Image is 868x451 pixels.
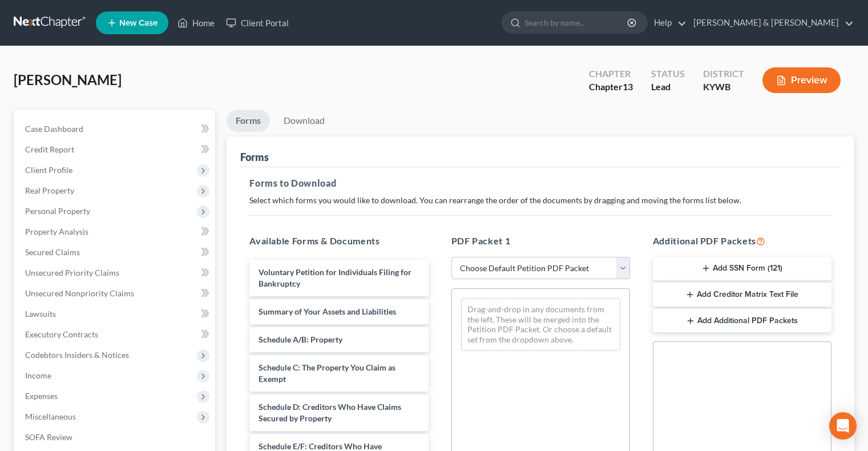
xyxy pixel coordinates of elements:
[25,165,72,175] span: Client Profile
[688,13,854,33] a: [PERSON_NAME] & [PERSON_NAME]
[25,329,98,339] span: Executory Contracts
[14,71,122,88] span: [PERSON_NAME]
[451,234,630,248] h5: PDF Packet 1
[249,176,831,190] h5: Forms to Download
[16,242,215,263] a: Secured Claims
[259,402,401,423] span: Schedule D: Creditors Who Have Claims Secured by Property
[653,257,831,281] button: Add SSN Form (121)
[762,67,841,93] button: Preview
[589,67,633,80] div: Chapter
[16,139,215,160] a: Credit Report
[227,110,270,132] a: Forms
[25,186,74,195] span: Real Property
[653,234,831,248] h5: Additional PDF Packets
[25,371,51,380] span: Income
[25,268,119,277] span: Unsecured Priority Claims
[25,391,58,401] span: Expenses
[259,335,342,344] span: Schedule A/B: Property
[25,432,72,442] span: SOFA Review
[25,288,134,298] span: Unsecured Nonpriority Claims
[703,80,744,94] div: KYWB
[259,307,396,316] span: Summary of Your Assets and Liabilities
[648,13,687,33] a: Help
[461,298,620,351] div: Drag-and-drop in any documents from the left. These will be merged into the Petition PDF Packet. ...
[16,222,215,242] a: Property Analysis
[25,247,80,257] span: Secured Claims
[249,195,831,206] p: Select which forms you would like to download. You can rearrange the order of the documents by dr...
[259,267,411,288] span: Voluntary Petition for Individuals Filing for Bankruptcy
[172,13,220,33] a: Home
[25,350,129,360] span: Codebtors Insiders & Notices
[653,309,831,333] button: Add Additional PDF Packets
[249,234,428,248] h5: Available Forms & Documents
[240,150,269,164] div: Forms
[25,206,90,216] span: Personal Property
[25,309,56,319] span: Lawsuits
[25,227,88,236] span: Property Analysis
[16,324,215,345] a: Executory Contracts
[829,412,857,440] div: Open Intercom Messenger
[259,363,395,384] span: Schedule C: The Property You Claim as Exempt
[703,67,744,80] div: District
[653,283,831,307] button: Add Creditor Matrix Text File
[119,19,158,27] span: New Case
[16,304,215,324] a: Lawsuits
[651,80,685,94] div: Lead
[16,119,215,139] a: Case Dashboard
[16,427,215,448] a: SOFA Review
[589,80,633,94] div: Chapter
[220,13,294,33] a: Client Portal
[25,144,74,154] span: Credit Report
[16,283,215,304] a: Unsecured Nonpriority Claims
[524,12,629,33] input: Search by name...
[623,81,633,92] span: 13
[651,67,685,80] div: Status
[16,263,215,283] a: Unsecured Priority Claims
[25,124,83,134] span: Case Dashboard
[274,110,334,132] a: Download
[25,412,76,421] span: Miscellaneous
